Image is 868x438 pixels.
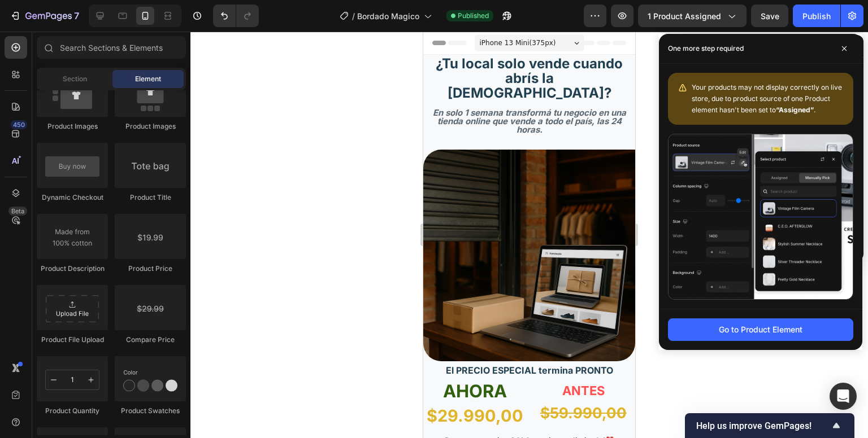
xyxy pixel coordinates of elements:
[37,36,186,59] input: Search Sections & Elements
[668,318,853,341] button: Go to Product Element
[11,120,27,129] div: 450
[115,335,186,345] div: Compare Price
[37,264,108,274] div: Product Description
[63,74,87,84] span: Section
[115,406,186,416] div: Product Swatches
[5,5,84,27] button: 7
[830,383,857,410] div: Open Intercom Messenger
[74,9,79,23] p: 7
[696,421,830,431] span: Help us improve GemPages!
[115,264,186,274] div: Product Price
[751,5,788,27] button: Save
[352,10,355,22] span: /
[668,43,744,54] p: One more step required
[692,83,842,114] span: Your products may not display correctly on live store, due to product source of one Product eleme...
[776,106,814,114] b: “Assigned”
[108,371,212,391] div: $59.990,00
[458,11,489,21] span: Published
[37,121,108,132] div: Product Images
[135,74,161,84] span: Element
[423,32,635,438] iframe: Design area
[802,10,831,22] div: Publish
[648,10,721,22] span: 1 product assigned
[115,121,186,132] div: Product Images
[213,5,259,27] div: Undo/Redo
[37,335,108,345] div: Product File Upload
[21,404,191,413] strong: Descuento activo SOLO por tiempo limitado!⏰
[8,207,27,216] div: Beta
[719,323,802,335] div: Go to Product Element
[37,192,108,203] div: Dynamic Checkout
[761,11,779,21] span: Save
[638,5,747,27] button: 1 product assigned
[37,406,108,416] div: Product Quantity
[793,5,840,27] button: Publish
[115,192,186,203] div: Product Title
[696,419,843,432] button: Show survey - Help us improve GemPages!
[357,10,419,22] span: Bordado Magico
